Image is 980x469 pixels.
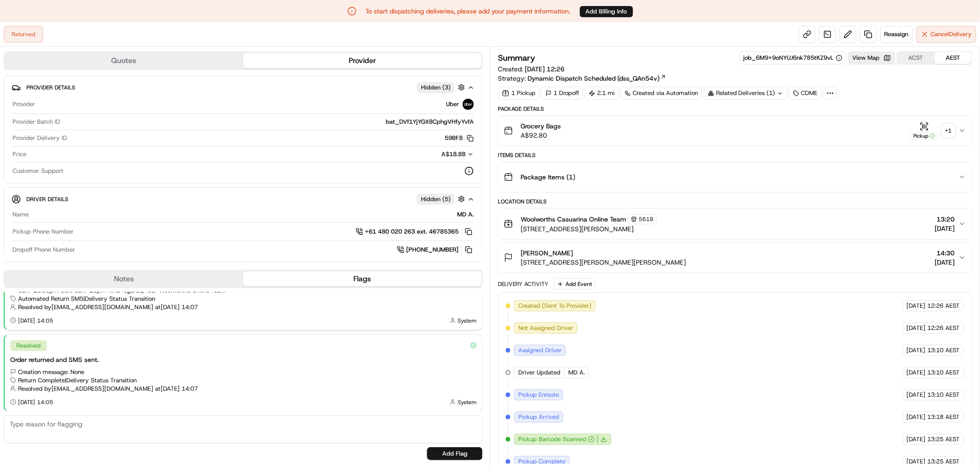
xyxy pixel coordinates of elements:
span: Resolved by [EMAIL_ADDRESS][DOMAIN_NAME] [18,303,153,311]
button: Driver DetailsHidden (5) [12,191,475,207]
span: [DATE] [907,457,926,466]
span: 13:10 AEST [928,346,960,355]
button: AEST [935,52,972,64]
h3: Summary [498,54,535,62]
button: Pickup Barcode Scanned [518,435,595,444]
button: Reassign [880,26,913,43]
span: 12:26 AEST [928,324,960,332]
button: Notes [5,272,243,286]
span: System [458,317,477,324]
button: Add Event [554,279,595,290]
button: Grocery BagsA$92.80Pickup+1 [498,116,972,146]
span: 13:25 AEST [928,457,960,466]
button: job_6M9x9oNYUJ6nk785tKZ9vL [744,54,842,62]
span: 5618 [639,215,653,223]
span: at [DATE] 14:07 [155,303,198,311]
div: MD A. [32,210,474,219]
div: Pickup [911,132,938,140]
button: Provider DetailsHidden (3) [12,80,475,95]
button: Hidden (3) [417,82,467,93]
span: Pickup Enroute [518,391,559,399]
span: Pickup Complete [518,457,565,466]
span: Hidden ( 3 ) [421,83,451,92]
div: Strategy: [498,74,666,83]
span: Woolworths Casuarina Online Team [521,215,626,224]
button: CancelDelivery [917,26,976,43]
a: Created via Automation [621,87,702,100]
span: [DATE] [907,324,926,332]
span: 13:10 AEST [928,368,960,377]
button: Package Items (1) [498,162,972,192]
span: at [DATE] 14:07 [155,385,198,393]
button: Hidden (5) [417,193,467,205]
span: Pickup Arrived [518,413,559,421]
span: Pickup Phone Number [13,228,74,236]
button: Provider [243,53,482,68]
div: Resolved [10,340,47,351]
span: Created: [498,64,565,74]
span: Hidden ( 5 ) [421,195,451,203]
div: 1 Pickup [498,87,540,100]
span: 13:10 AEST [928,391,960,399]
div: + 1 [942,124,955,137]
div: 2.1 mi [585,87,619,100]
button: ACST [898,52,935,64]
span: Return Complete | Delivery Status Transition [18,376,137,385]
button: [PERSON_NAME][STREET_ADDRESS][PERSON_NAME][PERSON_NAME]14:30[DATE] [498,243,972,273]
span: Uber [446,100,459,108]
span: System [458,399,477,406]
span: Not Assigned Driver [518,324,573,332]
span: [DATE] [907,435,926,444]
span: Driver Updated [518,368,560,377]
span: Grocery Bags [521,121,561,131]
a: +61 480 020 263 ext. 46785365 [356,227,474,237]
span: [DATE] [907,413,926,421]
button: Pickup+1 [911,122,955,140]
span: 13:18 AEST [928,413,960,421]
span: [DATE] 14:05 [18,317,53,324]
span: Provider Delivery ID [13,134,67,142]
a: Add Billing Info [580,6,633,17]
span: [STREET_ADDRESS][PERSON_NAME] [521,224,657,234]
div: Items Details [498,152,972,159]
span: Reassign [885,30,909,38]
span: [STREET_ADDRESS][PERSON_NAME][PERSON_NAME] [521,258,686,267]
span: [PHONE_NUMBER] [406,246,459,254]
img: uber-new-logo.jpeg [463,99,474,110]
span: [PERSON_NAME] [521,248,573,258]
div: Package Details [498,105,972,113]
button: A$18.88 [392,150,474,158]
span: [DATE] [935,224,955,233]
span: Resolved by [EMAIL_ADDRESS][DOMAIN_NAME] [18,385,153,393]
span: Dropoff Phone Number [13,246,75,254]
span: [DATE] [935,258,955,267]
span: Pickup Barcode Scanned [518,435,586,444]
button: Quotes [5,53,243,68]
span: A$18.88 [441,150,465,158]
span: 12:26 AEST [928,302,960,310]
div: Order returned and SMS sent. [10,355,477,364]
span: A$92.80 [521,131,561,140]
div: Delivery Activity [498,280,548,288]
span: 13:25 AEST [928,435,960,444]
span: 14:30 [935,248,955,258]
span: Creation message: None [18,368,84,376]
div: Related Deliveries (1) [704,87,787,100]
span: Driver Details [26,196,68,203]
span: Provider Batch ID [13,118,60,126]
span: [DATE] 12:26 [525,65,565,73]
span: bat_DVf1YjYGX8CphgVHfyYvfA [386,118,474,126]
button: Add Flag [427,447,483,460]
button: Add Billing Info [580,6,633,17]
p: To start dispatching deliveries, please add your payment information. [366,6,571,16]
div: 1 Dropoff [541,87,583,100]
span: Package Items ( 1 ) [521,172,575,182]
span: Assigned Driver [518,346,562,355]
button: [PHONE_NUMBER] [397,245,474,255]
span: Dynamic Dispatch Scheduled (dss_QAn54v) [528,74,660,83]
span: 13:20 [935,215,955,224]
span: [DATE] 14:05 [18,399,53,406]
